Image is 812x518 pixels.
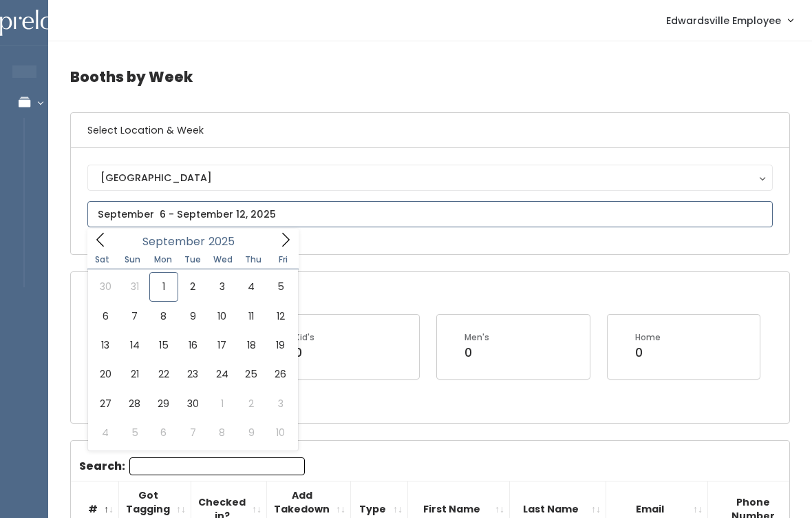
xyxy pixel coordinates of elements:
span: September 7, 2025 [120,302,149,331]
a: Edwardsville Employee [652,6,806,35]
span: September 1, 2025 [149,272,178,301]
span: August 31, 2025 [120,272,149,301]
h6: Select Location & Week [71,113,789,148]
span: September 26, 2025 [266,360,295,388]
span: September 13, 2025 [91,331,120,360]
span: September 27, 2025 [91,389,120,418]
span: October 1, 2025 [208,389,237,418]
span: September 2, 2025 [178,272,207,301]
span: Sat [87,256,118,264]
div: Kid's [295,331,314,344]
h4: Booths by Week [70,58,790,96]
span: September 23, 2025 [178,360,207,388]
span: September 3, 2025 [208,272,237,301]
span: September 24, 2025 [208,360,237,388]
div: Men's [464,331,489,344]
button: [GEOGRAPHIC_DATA] [87,165,773,191]
span: Edwardsville Employee [666,13,781,28]
span: September 25, 2025 [237,360,266,388]
span: September 10, 2025 [208,302,237,331]
span: September 4, 2025 [237,272,266,301]
div: 0 [635,344,661,362]
span: August 30, 2025 [91,272,120,301]
span: September 30, 2025 [178,389,207,418]
span: Sun [118,256,148,264]
input: September 6 - September 12, 2025 [87,201,773,227]
div: Home [635,331,661,344]
span: Fri [268,256,299,264]
span: Wed [208,256,238,264]
span: September 20, 2025 [91,360,120,388]
span: October 3, 2025 [266,389,295,418]
span: September 5, 2025 [266,272,295,301]
span: September 21, 2025 [120,360,149,388]
span: September 22, 2025 [149,360,178,388]
span: September 29, 2025 [149,389,178,418]
span: October 5, 2025 [120,418,149,447]
span: September [142,236,205,247]
div: 0 [464,344,489,362]
span: September 9, 2025 [178,302,207,331]
span: Tue [178,256,208,264]
span: October 9, 2025 [237,418,266,447]
span: September 14, 2025 [120,331,149,360]
span: October 6, 2025 [149,418,178,447]
label: Search: [79,457,305,475]
span: September 11, 2025 [237,302,266,331]
div: [GEOGRAPHIC_DATA] [100,170,760,185]
span: September 17, 2025 [208,331,237,360]
span: September 12, 2025 [266,302,295,331]
span: October 8, 2025 [208,418,237,447]
span: Mon [148,256,178,264]
span: September 18, 2025 [237,331,266,360]
span: September 28, 2025 [120,389,149,418]
div: 0 [295,344,314,362]
span: Thu [238,256,268,264]
span: September 16, 2025 [178,331,207,360]
input: Year [205,233,246,250]
span: September 6, 2025 [91,302,120,331]
span: October 4, 2025 [91,418,120,447]
span: September 15, 2025 [149,331,178,360]
span: September 8, 2025 [149,302,178,331]
span: October 2, 2025 [237,389,266,418]
span: September 19, 2025 [266,331,295,360]
span: October 10, 2025 [266,418,295,447]
span: October 7, 2025 [178,418,207,447]
input: Search: [129,457,305,475]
